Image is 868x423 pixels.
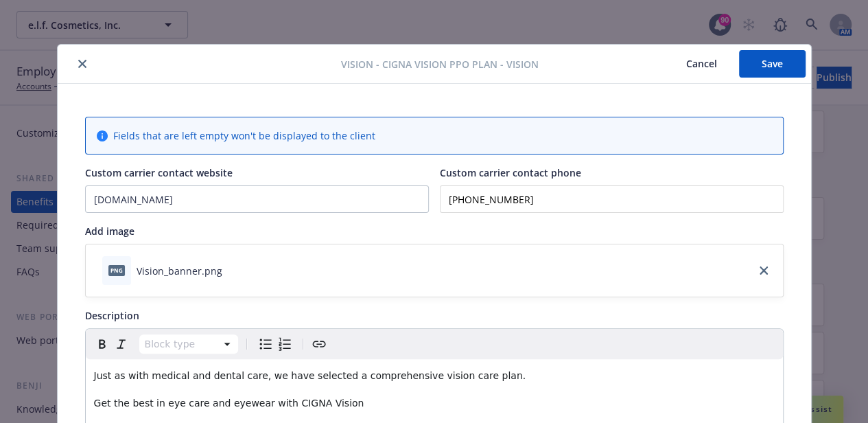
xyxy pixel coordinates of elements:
div: toggle group [256,334,294,354]
button: Save [739,50,806,78]
span: Vision - CIGNA Vision PPO Plan - Vision [341,57,539,71]
span: Just as with medical and dental care, we have selected a comprehensive vision care plan. [94,370,526,381]
div: Vision_banner.png [137,264,222,278]
button: Italic [112,334,131,354]
span: Fields that are left empty won't be displayed to the client [113,128,375,143]
button: close [74,56,91,72]
span: Custom carrier contact phone [440,166,581,179]
input: Add custom carrier contact website [86,186,428,212]
button: Numbered list [275,334,294,354]
span: Get the best in eye care and eyewear with CIGNA Vision [94,398,364,409]
button: download file [228,264,239,278]
button: Bulleted list [256,334,275,354]
button: Create link [309,334,329,354]
span: Add image [85,225,134,238]
button: Cancel [664,50,739,78]
span: png [108,265,125,275]
span: Description [85,309,139,322]
a: close [755,262,772,279]
button: Bold [93,334,112,354]
span: Custom carrier contact website [85,166,233,179]
button: Block type [139,334,238,354]
input: Add custom carrier contact phone [440,185,784,213]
